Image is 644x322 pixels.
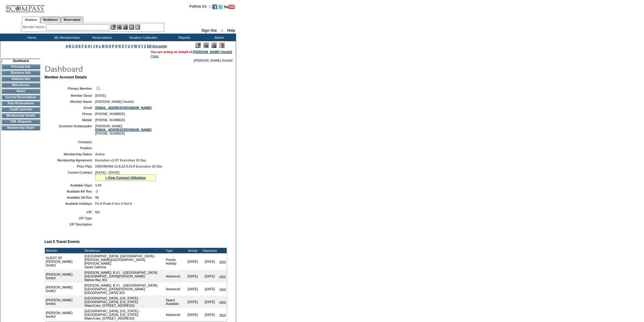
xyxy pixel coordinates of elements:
span: [DATE] [95,94,106,97]
td: VIP Type: [47,216,93,220]
td: Advanced [165,308,184,321]
td: [PERSON_NAME], B.V.I. - [GEOGRAPHIC_DATA] [GEOGRAPHIC_DATA][PERSON_NAME] Mahoe Bay 301 [83,270,165,283]
img: View [117,24,122,30]
span: [PERSON_NAME] [PHONE_NUMBER] [95,124,152,135]
td: [DATE] [184,283,201,295]
td: [DATE] [184,308,201,321]
td: Member Since: [47,94,93,97]
td: CWL Requests [2,119,40,124]
td: GUEST OF [PERSON_NAME] Smith2 [45,253,83,270]
td: Member Name: [47,100,93,103]
a: Q [115,44,118,48]
span: -2 [95,190,98,193]
img: Reservations [129,24,134,30]
td: Current Reservations [2,95,40,100]
td: Primary Member: [47,85,93,91]
a: view [219,260,226,263]
td: Position: [47,146,93,150]
td: Dashboard [2,59,40,63]
a: view [219,274,226,278]
a: view [219,313,226,317]
td: [DATE] [184,253,201,270]
img: b_edit.gif [111,24,116,30]
span: [PERSON_NAME] Smith2 [194,59,233,62]
td: [PERSON_NAME] Smith2 [45,283,83,295]
a: Residences [40,16,61,23]
a: G [84,44,87,48]
img: Follow us on Twitter [218,4,223,9]
a: view [219,300,226,304]
td: Available AR Res: [47,190,93,193]
img: pgTtlDashboard.gif [44,62,166,74]
td: Admin [201,34,236,41]
a: D [75,44,78,48]
td: [GEOGRAPHIC_DATA], [GEOGRAPHIC_DATA] - [PERSON_NAME][GEOGRAPHIC_DATA][PERSON_NAME] Santa Caterina [83,253,165,270]
span: Evolution v2.07 Executive 25 Day [95,158,146,162]
span: 98 [95,196,99,199]
a: view [219,287,226,291]
span: NO [95,210,100,214]
td: Advanced [165,270,184,283]
td: [DATE] [201,270,218,283]
td: Residence [83,248,165,253]
span: 3.00 [95,183,101,187]
td: Price Plan: [47,165,93,168]
img: Edit Mode [196,43,201,48]
a: S [122,44,124,48]
a: P [112,44,114,48]
a: [EMAIL_ADDRESS][DOMAIN_NAME] [95,128,152,132]
a: ER Accounts [147,44,167,48]
img: Become our fan on Facebook [212,4,217,9]
a: [PERSON_NAME] Smith2 [193,50,232,54]
td: Vacation Collection [119,34,166,41]
td: Email: [47,106,93,110]
div: Member Name: [23,24,46,30]
a: X [138,44,140,48]
a: V [131,44,133,48]
td: Mobile: [47,118,93,122]
td: [PERSON_NAME] Smith2 [45,295,83,308]
a: Z [144,44,146,48]
td: Advanced [165,283,184,295]
td: Notes [2,89,40,94]
a: W [134,44,137,48]
a: B [69,44,71,48]
td: Address Info [2,77,40,81]
td: Past Reservations [2,101,40,106]
td: My Memberships [49,34,84,41]
td: [DATE] [184,270,201,283]
td: Priority Holiday [165,253,184,270]
td: Exclusive Ambassador: [47,124,93,135]
a: Members [22,16,41,23]
td: Reports [166,34,201,41]
td: Available Days: [47,183,93,187]
b: Member Account Details [44,75,87,79]
a: Sign Out [201,28,217,33]
a: O [109,44,111,48]
a: L [99,44,101,48]
a: Help [227,28,235,33]
a: A [66,44,68,48]
td: [DATE] [184,295,201,308]
a: C [72,44,74,48]
td: Departure [201,248,218,253]
a: Clear [151,54,159,58]
a: I [91,44,92,48]
img: Subscribe to our YouTube Channel [224,5,235,9]
img: b_calculator.gif [135,24,140,30]
a: » View Contract Utilization [105,176,146,179]
span: 239/349/459-13.9,22.9,34.9 Executive 25 Day [95,165,162,168]
td: Credit Card Info [2,107,40,112]
span: [PERSON_NAME] Smith2 [95,100,134,103]
td: [PERSON_NAME] Smith2 [45,270,83,283]
a: Subscribe to our YouTube Channel [224,6,235,10]
td: Member [45,248,83,253]
a: R [119,44,121,48]
td: Available SA Res: [47,196,93,199]
td: [GEOGRAPHIC_DATA], [US_STATE] - [GEOGRAPHIC_DATA], [US_STATE] WaterColor, [STREET_ADDRESS] [83,308,165,321]
a: E [79,44,81,48]
td: Current Contract: [47,171,93,181]
a: K [96,44,98,48]
td: Membership Details [2,113,40,118]
td: Available Holidays: [47,202,93,205]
